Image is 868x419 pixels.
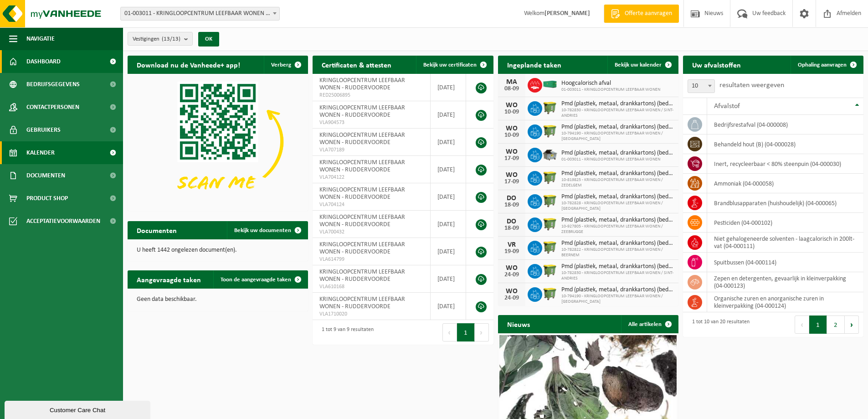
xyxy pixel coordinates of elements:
span: VLA1710020 [319,310,423,318]
h2: Ingeplande taken [498,56,570,73]
span: Pmd (plastiek, metaal, drankkartons) (bedrijven) [561,150,674,157]
span: 10-819825 - KRINGLOOPCENTRUM LEEFBAAR WONEN / ZEDELGEM [561,177,674,188]
img: WB-1100-HPE-GN-50 [542,123,558,139]
span: KRINGLOOPCENTRUM LEEFBAAR WONEN - RUDDERVOORDE [319,132,405,146]
img: WB-1100-HPE-GN-50 [542,286,558,301]
td: [DATE] [431,129,467,156]
img: WB-1100-HPE-GN-50 [542,170,558,185]
span: Acceptatievoorwaarden [26,210,100,233]
div: WO [503,171,521,179]
span: Pmd (plastiek, metaal, drankkartons) (bedrijven) [561,124,674,131]
div: 17-09 [503,155,521,162]
span: Bedrijfsgegevens [26,73,80,96]
div: 1 tot 9 van 9 resultaten [317,322,374,342]
span: 01-003011 - KRINGLOOPCENTRUM LEEFBAAR WONEN - RUDDERVOORDE [120,7,280,21]
span: Pmd (plastiek, metaal, drankkartons) (bedrijven) [561,286,674,294]
div: 17-09 [503,179,521,185]
div: 24-09 [503,295,521,301]
td: brandblusapparaten (huishoudelijk) (04-000065) [707,193,863,213]
span: VLA614799 [319,256,423,263]
a: Bekijk uw documenten [227,221,307,239]
div: 24-09 [503,272,521,278]
button: Verberg [264,56,307,74]
iframe: chat widget [5,399,152,419]
div: 18-09 [503,225,521,232]
span: Bekijk uw kalender [615,62,662,68]
div: 10-09 [503,109,521,115]
span: Dashboard [26,50,61,73]
a: Ophaling aanvragen [791,56,863,74]
img: HK-XC-40-GN-00 [542,80,558,88]
span: 10-782822 - KRINGLOOPCENTRUM LEEFBAAR WONEN / BEERNEM [561,247,674,258]
td: [DATE] [431,183,467,211]
span: Pmd (plastiek, metaal, drankkartons) (bedrijven) [561,170,674,177]
span: KRINGLOOPCENTRUM LEEFBAAR WONEN - RUDDERVOORDE [319,104,405,119]
span: 10-794190 - KRINGLOOPCENTRUM LEEFBAAR WONEN / [GEOGRAPHIC_DATA] [561,294,674,305]
div: DO [503,195,521,202]
div: WO [503,264,521,272]
td: bedrijfsrestafval (04-000008) [707,115,863,134]
span: KRINGLOOPCENTRUM LEEFBAAR WONEN - RUDDERVOORDE [319,159,405,173]
button: 2 [827,316,845,334]
img: WB-1100-HPE-GN-50 [542,239,558,255]
span: 10-927805 - KRINGLOOPCENTRUM LEEFBAAR WONEN / ZEEBRUGGE [561,224,674,235]
td: behandeld hout (B) (04-000028) [707,134,863,154]
td: inert, recycleerbaar < 80% steenpuin (04-000030) [707,154,863,174]
div: WO [503,148,521,155]
td: [DATE] [431,238,467,265]
td: niet gehalogeneerde solventen - laagcalorisch in 200lt-vat (04-000111) [707,233,863,253]
div: 1 tot 10 van 20 resultaten [688,315,750,335]
h2: Uw afvalstoffen [683,56,750,73]
span: Pmd (plastiek, metaal, drankkartons) (bedrijven) [561,100,674,108]
img: Download de VHEPlus App [128,74,308,209]
span: Kalender [26,141,55,164]
div: VR [503,241,521,248]
span: KRINGLOOPCENTRUM LEEFBAAR WONEN - RUDDERVOORDE [319,214,405,228]
span: 10-782830 - KRINGLOOPCENTRUM LEEFBAAR WONEN / SINT-ANDRIES [561,270,674,281]
span: 01-003011 - KRINGLOOPCENTRUM LEEFBAAR WONEN [561,157,674,162]
span: Vestigingen [133,32,180,46]
div: 08-09 [503,86,521,92]
span: VLA704124 [319,201,423,208]
td: [DATE] [431,101,467,129]
span: KRINGLOOPCENTRUM LEEFBAAR WONEN - RUDDERVOORDE [319,77,405,91]
p: U heeft 1442 ongelezen document(en). [137,247,299,253]
button: 1 [457,323,475,341]
td: spuitbussen (04-000114) [707,253,863,272]
span: VLA904573 [319,119,423,126]
div: 10-09 [503,132,521,139]
span: Bekijk uw certificaten [423,62,477,68]
span: Hoogcalorisch afval [561,80,660,87]
span: VLA704122 [319,174,423,181]
div: MA [503,78,521,86]
span: VLA707189 [319,146,423,154]
label: resultaten weergeven [719,82,784,89]
span: KRINGLOOPCENTRUM LEEFBAAR WONEN - RUDDERVOORDE [319,269,405,283]
span: KRINGLOOPCENTRUM LEEFBAAR WONEN - RUDDERVOORDE [319,186,405,201]
a: Toon de aangevraagde taken [213,270,307,289]
button: Next [475,323,489,341]
span: Offerte aanvragen [622,9,674,18]
h2: Nieuws [498,315,539,333]
button: Vestigingen(13/13) [128,32,193,46]
div: 18-09 [503,202,521,208]
a: Bekijk uw certificaten [416,56,493,74]
img: WB-1100-HPE-GN-50 [542,216,558,232]
span: Navigatie [26,27,55,50]
span: Pmd (plastiek, metaal, drankkartons) (bedrijven) [561,263,674,270]
img: WB-1100-HPE-GN-50 [542,263,558,278]
img: WB-1100-HPE-GN-50 [542,100,558,115]
td: [DATE] [431,293,467,320]
span: Product Shop [26,187,68,210]
span: 10 [688,80,714,93]
button: Next [845,316,859,334]
span: Verberg [271,62,291,68]
span: 01-003011 - KRINGLOOPCENTRUM LEEFBAAR WONEN [561,87,660,93]
strong: [PERSON_NAME] [544,10,590,17]
img: WB-5000-GAL-GY-01 [542,146,558,162]
button: Previous [795,316,809,334]
span: 10-782828 - KRINGLOOPCENTRUM LEEFBAAR WONEN / [GEOGRAPHIC_DATA] [561,201,674,212]
span: VLA700432 [319,228,423,236]
div: WO [503,288,521,295]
